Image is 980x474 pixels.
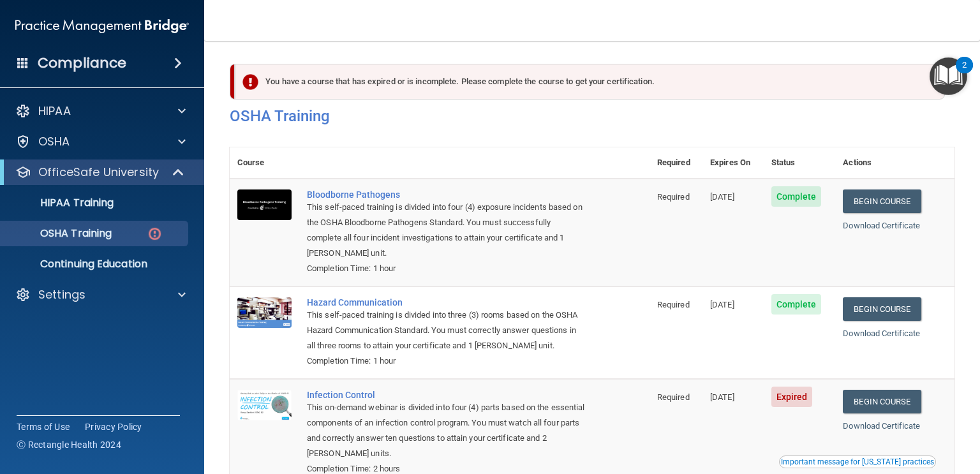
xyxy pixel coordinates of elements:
p: Continuing Education [8,258,182,270]
th: Status [764,147,836,179]
span: Complete [771,294,822,315]
a: Infection Control [307,390,586,400]
a: Download Certificate [843,221,920,230]
div: This self-paced training is divided into four (4) exposure incidents based on the OSHA Bloodborne... [307,200,586,261]
a: Settings [15,287,186,302]
div: This self-paced training is divided into three (3) rooms based on the OSHA Hazard Communication S... [307,307,586,353]
div: 2 [962,65,967,82]
div: You have a course that has expired or is incomplete. Please complete the course to get your certi... [235,64,945,100]
a: OfficeSafe University [15,165,185,180]
a: HIPAA [15,103,186,119]
button: Open Resource Center, 2 new notifications [930,57,967,95]
th: Expires On [702,147,763,179]
h4: OSHA Training [230,107,954,125]
span: Complete [771,186,822,207]
p: OfficeSafe University [38,165,159,180]
span: Required [657,392,690,402]
a: Terms of Use [17,420,70,433]
a: Begin Course [843,189,921,213]
p: Settings [38,287,85,302]
span: [DATE] [710,300,734,309]
img: exclamation-circle-solid-danger.72ef9ffc.png [242,74,258,90]
p: OSHA Training [8,227,112,240]
span: [DATE] [710,392,734,402]
a: OSHA [15,134,186,149]
th: Actions [835,147,954,179]
div: Important message for [US_STATE] practices [781,458,934,466]
a: Download Certificate [843,329,920,338]
button: Read this if you are a dental practitioner in the state of CA [779,455,936,468]
div: Completion Time: 1 hour [307,353,586,369]
span: Ⓒ Rectangle Health 2024 [17,438,121,451]
p: OSHA [38,134,70,149]
div: This on-demand webinar is divided into four (4) parts based on the essential components of an inf... [307,400,586,461]
a: Privacy Policy [85,420,142,433]
img: danger-circle.6113f641.png [147,226,163,242]
span: [DATE] [710,192,734,202]
th: Course [230,147,299,179]
iframe: Drift Widget Chat Controller [760,384,965,434]
span: Required [657,300,690,309]
a: Bloodborne Pathogens [307,189,586,200]
h4: Compliance [38,54,126,72]
th: Required [650,147,702,179]
div: Completion Time: 1 hour [307,261,586,276]
a: Begin Course [843,297,921,321]
a: Hazard Communication [307,297,586,307]
img: PMB logo [15,13,189,39]
p: HIPAA Training [8,196,114,209]
span: Required [657,192,690,202]
p: HIPAA [38,103,71,119]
